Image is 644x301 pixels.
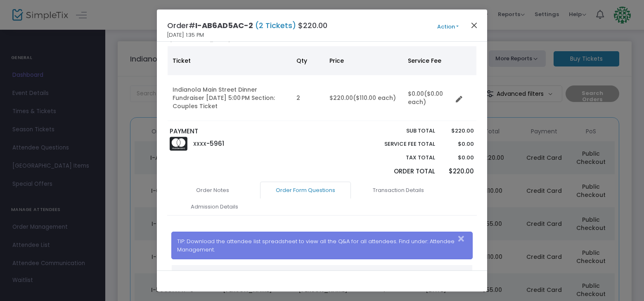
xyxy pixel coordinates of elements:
a: Admission Details [169,198,260,216]
span: XXXX [193,140,206,147]
span: (2 Tickets) [253,20,298,31]
button: Action [423,22,473,31]
span: ($110.00 each) [353,94,396,102]
p: Tax Total [365,154,435,162]
th: Service Fee [403,46,452,75]
button: Close [456,232,472,246]
a: Transaction Details [353,182,444,199]
p: $0.00 [443,140,474,148]
th: Answer [349,265,468,294]
td: $220.00 [324,75,403,121]
p: $220.00 [443,127,474,135]
p: $0.00 [443,154,474,162]
div: TIP: Download the attendee list spreadsheet to view all the Q&A for all attendees. Find under: At... [171,232,473,259]
span: [DATE] 1:35 PM [167,31,204,39]
p: $220.00 [443,167,474,176]
p: PAYMENT [170,127,318,136]
th: Ticket [168,46,291,75]
a: Order Notes [167,182,258,199]
th: Question [172,265,350,294]
span: -5961 [206,139,224,148]
span: ($0.00 each) [408,90,443,106]
th: Qty [291,46,324,75]
p: Service Fee Total [365,140,435,148]
td: 2 [291,75,324,121]
h4: Order# $220.00 [167,20,327,31]
td: Indianola Main Street Dinner Fundraiser [DATE] 5:00 PM Section: Couples Ticket [168,75,291,121]
a: Order Form Questions [260,182,351,199]
div: Data table [168,46,476,121]
td: $0.00 [403,75,452,121]
th: Price [324,46,403,75]
span: I-AB6AD5AC-2 [195,20,253,31]
button: Close [469,20,480,31]
p: Order Total [365,167,435,176]
b: [US_STATE] 50125 [GEOGRAPHIC_DATA] [170,27,282,43]
p: Sub total [365,127,435,135]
